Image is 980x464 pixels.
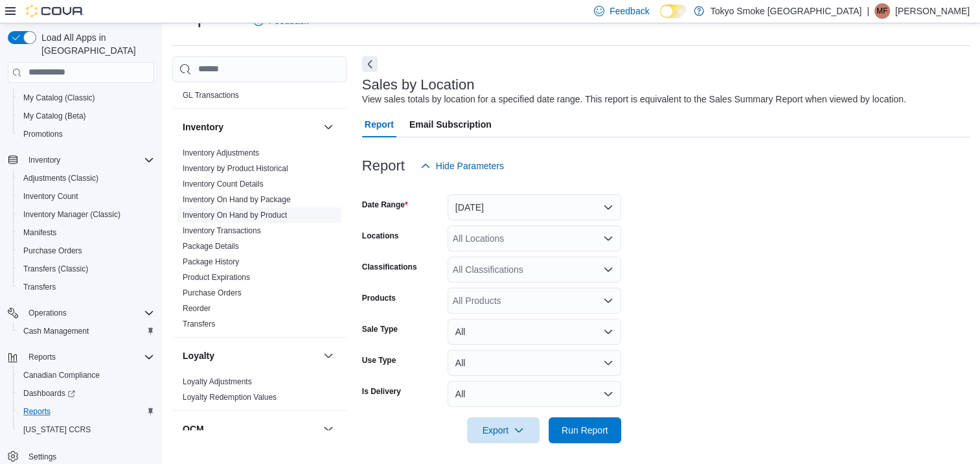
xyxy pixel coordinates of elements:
span: Inventory Manager (Classic) [18,207,154,222]
button: [US_STATE] CCRS [13,421,159,439]
span: GL Transactions [183,90,239,100]
span: Run Report [562,424,608,437]
img: Cova [26,5,84,17]
span: Export [475,417,532,443]
span: Purchase Orders [183,288,242,298]
button: Operations [3,304,159,322]
a: GL Account Totals [183,75,245,84]
span: Promotions [23,129,63,139]
a: Package Details [183,242,239,251]
button: [DATE] [448,194,621,220]
button: Run Report [549,417,621,443]
button: Loyalty [321,348,336,364]
a: Inventory Count [18,189,84,204]
a: Cash Management [18,323,94,339]
label: Is Delivery [362,386,401,397]
button: OCM [183,423,318,435]
span: Inventory Transactions [183,226,261,236]
span: Dark Mode [660,18,661,19]
button: My Catalog (Classic) [13,89,159,107]
a: Dashboards [18,386,80,401]
span: Inventory On Hand by Package [183,194,291,205]
a: Inventory On Hand by Package [183,195,291,204]
button: Open list of options [603,264,613,275]
span: Washington CCRS [18,422,154,437]
a: Manifests [18,225,62,240]
button: All [448,350,621,376]
span: Load All Apps in [GEOGRAPHIC_DATA] [36,31,154,57]
input: Dark Mode [660,5,687,18]
a: Loyalty Adjustments [183,377,252,386]
p: Tokyo Smoke [GEOGRAPHIC_DATA] [711,3,862,19]
span: Promotions [18,126,154,142]
h3: Report [362,158,405,174]
span: My Catalog (Classic) [23,93,95,103]
a: Purchase Orders [183,288,242,297]
span: Inventory [23,152,154,168]
span: Reports [23,406,51,417]
button: Cash Management [13,322,159,340]
button: Next [362,56,378,72]
a: Adjustments (Classic) [18,170,104,186]
button: Inventory [23,152,65,168]
button: Open list of options [603,233,613,244]
button: Purchase Orders [13,242,159,260]
h3: Loyalty [183,349,214,362]
span: Reports [18,404,154,419]
a: Inventory Manager (Classic) [18,207,126,222]
span: Loyalty Adjustments [183,377,252,387]
button: Inventory [183,121,318,133]
span: Purchase Orders [23,246,82,256]
span: Product Expirations [183,272,250,283]
span: Canadian Compliance [23,370,100,380]
span: Inventory by Product Historical [183,163,288,174]
span: Package History [183,257,239,267]
button: Inventory Count [13,187,159,205]
span: Reorder [183,303,211,314]
span: Inventory Adjustments [183,148,259,158]
button: Inventory [3,151,159,169]
p: | [867,3,869,19]
div: Loyalty [172,374,347,410]
button: Inventory [321,119,336,135]
button: Adjustments (Classic) [13,169,159,187]
span: Transfers [18,279,154,295]
span: Inventory Manager (Classic) [23,209,120,220]
a: My Catalog (Classic) [18,90,100,106]
span: Canadian Compliance [18,367,154,383]
span: Report [365,111,394,137]
a: Promotions [18,126,68,142]
button: Reports [3,348,159,366]
span: Inventory [28,155,60,165]
a: Reorder [183,304,211,313]
button: Transfers [13,278,159,296]
button: Operations [23,305,72,321]
span: Feedback [610,5,649,17]
button: My Catalog (Beta) [13,107,159,125]
span: Email Subscription [409,111,492,137]
span: Inventory Count [18,189,154,204]
span: Reports [28,352,56,362]
h3: OCM [183,423,204,435]
span: Reports [23,349,154,365]
span: Transfers [23,282,56,292]
button: Reports [23,349,61,365]
span: Manifests [18,225,154,240]
a: Inventory by Product Historical [183,164,288,173]
a: Transfers [183,319,215,329]
button: Canadian Compliance [13,366,159,384]
a: Reports [18,404,56,419]
span: Package Details [183,241,239,251]
a: Canadian Compliance [18,367,105,383]
button: Transfers (Classic) [13,260,159,278]
span: My Catalog (Classic) [18,90,154,106]
span: Operations [23,305,154,321]
span: [US_STATE] CCRS [23,424,91,435]
span: Inventory Count Details [183,179,264,189]
span: Dashboards [23,388,75,399]
label: Date Range [362,200,408,210]
a: GL Transactions [183,91,239,100]
div: View sales totals by location for a specified date range. This report is equivalent to the Sales ... [362,93,906,106]
button: All [448,319,621,345]
button: All [448,381,621,407]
